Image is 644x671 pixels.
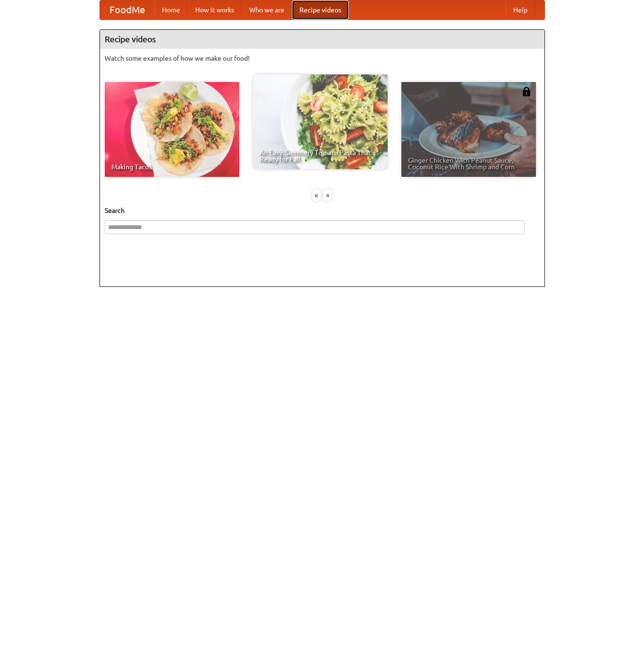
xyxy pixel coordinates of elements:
a: Making Tacos [105,82,239,177]
span: An Easy, Summery Tomato Pasta That's Ready for Fall [260,149,381,163]
a: Help [506,0,535,19]
a: An Easy, Summery Tomato Pasta That's Ready for Fall [253,74,388,169]
div: » [323,189,332,201]
p: Watch some examples of how we make our food! [105,54,540,63]
a: FoodMe [100,0,154,19]
h5: Search [105,206,540,215]
img: 483408.png [522,87,531,96]
div: « [312,189,321,201]
h4: Recipe videos [100,30,544,49]
a: How it works [188,0,242,19]
a: Home [154,0,188,19]
a: Recipe videos [292,0,349,19]
a: Who we are [242,0,292,19]
span: Making Tacos [111,164,233,170]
